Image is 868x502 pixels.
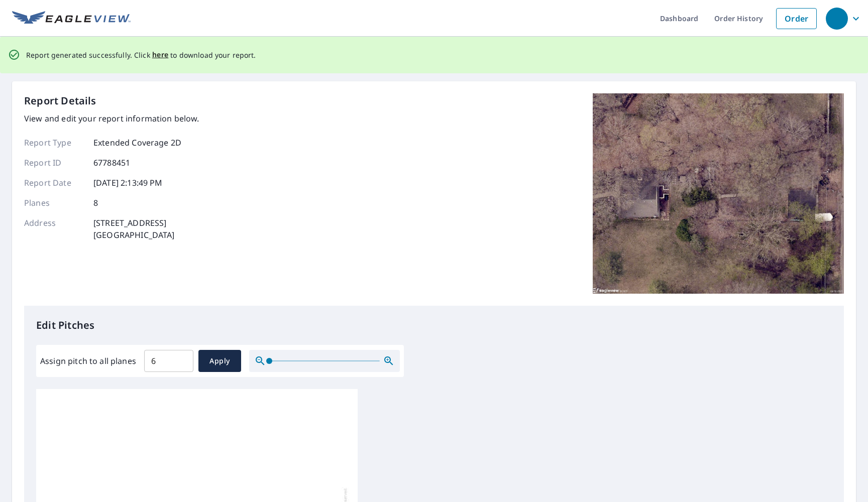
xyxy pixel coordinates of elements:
p: [DATE] 2:13:49 PM [93,177,163,189]
span: Apply [206,355,233,367]
p: Address [24,217,84,241]
p: 67788451 [93,157,130,169]
img: Top image [593,93,844,294]
button: Apply [198,350,241,372]
p: Planes [24,197,84,209]
p: View and edit your report information below. [24,112,199,124]
p: Extended Coverage 2D [93,137,181,149]
p: [STREET_ADDRESS] [GEOGRAPHIC_DATA] [93,217,175,241]
p: Report generated successfully. Click to download your report. [26,49,256,61]
p: 8 [93,197,98,209]
button: here [152,49,169,61]
p: Report Date [24,177,84,189]
a: Order [776,8,817,29]
p: Edit Pitches [36,318,832,333]
input: 00.0 [144,347,193,375]
p: Report Type [24,137,84,149]
label: Assign pitch to all planes [40,355,136,367]
img: EV Logo [12,11,131,26]
p: Report ID [24,157,84,169]
p: Report Details [24,93,96,108]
